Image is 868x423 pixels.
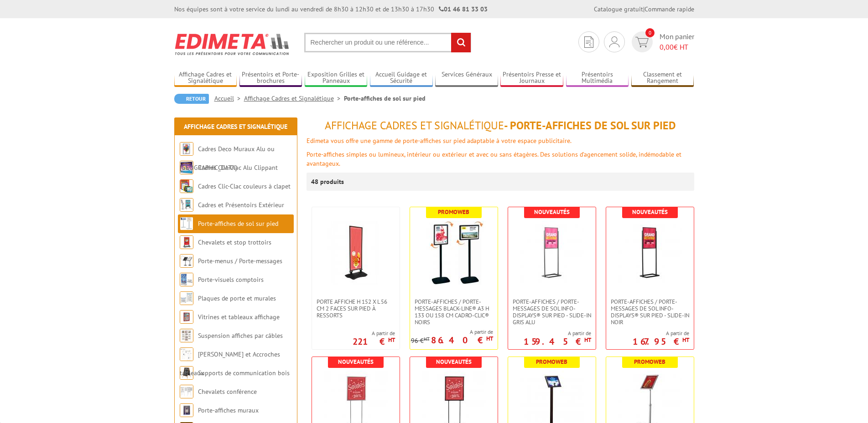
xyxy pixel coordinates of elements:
a: Vitrines et tableaux affichage [198,313,280,321]
a: Chevalets et stop trottoirs [198,238,271,246]
sup: HT [388,336,395,344]
span: Porte-affiches / Porte-messages Black-Line® A3 H 133 ou 158 cm Cadro-Clic® noirs [415,298,493,326]
b: Promoweb [634,358,665,366]
span: Porte-affiches / Porte-messages de sol Info-Displays® sur pied - Slide-in Gris Alu [513,298,591,326]
a: Présentoirs Multimédia [566,71,629,86]
strong: 01 46 81 33 03 [439,5,488,13]
a: Accueil Guidage et Sécurité [370,71,433,86]
span: Affichage Cadres et Signalétique [325,118,504,133]
span: A partir de [524,330,591,337]
img: Cadres Deco Muraux Alu ou Bois [180,142,193,156]
img: Chevalets conférence [180,385,193,398]
sup: HT [682,336,689,344]
a: Porte-affiches / Porte-messages de sol Info-Displays® sur pied - Slide-in Noir [606,298,694,326]
sup: HT [584,336,591,344]
p: 221 € [353,339,395,344]
div: Nos équipes sont à votre service du lundi au vendredi de 8h30 à 12h30 et de 13h30 à 17h30 [174,5,488,14]
img: Porte-affiches / Porte-messages de sol Info-Displays® sur pied - Slide-in Noir [618,221,682,285]
a: Catalogue gratuit [594,5,643,13]
a: Exposition Grilles et Panneaux [305,71,368,86]
a: Services Généraux [435,71,498,86]
font: Edimeta vous offre une gamme de porte-affiches sur pied adaptable à votre espace publicitaire. [307,137,572,145]
img: devis rapide [584,36,593,48]
a: Cadres et Présentoirs Extérieur [198,201,284,209]
a: Présentoirs Presse et Journaux [500,71,563,86]
img: Chevalets et stop trottoirs [180,235,193,249]
a: Classement et Rangement [631,71,694,86]
b: Nouveautés [436,358,472,366]
a: Porte-affiches / Porte-messages de sol Info-Displays® sur pied - Slide-in Gris Alu [508,298,596,326]
a: Porte-affiches / Porte-messages Black-Line® A3 H 133 ou 158 cm Cadro-Clic® noirs [410,298,498,326]
img: Porte-menus / Porte-messages [180,254,193,268]
a: Affichage Cadres et Signalétique [184,122,287,131]
b: Nouveautés [338,358,374,366]
img: Edimeta [174,27,291,61]
a: Porte-affiches muraux [198,406,259,414]
b: Promoweb [438,208,469,216]
a: Affichage Cadres et Signalétique [244,94,344,102]
a: Affichage Cadres et Signalétique [174,71,237,86]
a: Porte-visuels comptoirs [198,275,264,284]
font: Porte-affiches simples ou lumineux, intérieur ou extérieur et avec ou sans étagères. Des solution... [307,150,681,168]
a: Présentoirs et Porte-brochures [239,71,302,86]
span: A partir de [411,328,493,336]
a: Chevalets conférence [198,387,257,396]
p: 86.40 € [431,337,493,343]
img: Porte-visuels comptoirs [180,273,193,286]
img: Cadres et Présentoirs Extérieur [180,198,193,212]
span: A partir de [633,330,689,337]
b: Nouveautés [632,208,668,216]
img: Vitrines et tableaux affichage [180,310,193,324]
b: Nouveautés [534,208,570,216]
input: Rechercher un produit ou une référence... [304,33,471,52]
img: Porte-affiches de sol sur pied [180,217,193,230]
a: Porte-affiches de sol sur pied [198,219,278,228]
span: Mon panier [660,31,694,52]
sup: HT [486,335,493,342]
a: [PERSON_NAME] et Accroches tableaux [180,350,280,377]
span: Porte-affiches / Porte-messages de sol Info-Displays® sur pied - Slide-in Noir [611,298,689,326]
span: A partir de [353,330,395,337]
a: Commande rapide [645,5,694,13]
img: devis rapide [609,36,619,47]
li: Porte-affiches de sol sur pied [344,94,426,103]
input: rechercher [451,33,471,52]
img: Porte Affiche H 152 x L 56 cm 2 faces sur pied à ressorts [324,221,388,285]
img: Suspension affiches par câbles [180,329,193,342]
a: Suspension affiches par câbles [198,331,283,340]
p: 96 € [411,337,430,344]
p: 167.95 € [633,339,689,344]
p: 48 produits [311,173,345,191]
span: € HT [660,42,694,52]
a: devis rapide 0 Mon panier 0,00€ HT [629,31,694,52]
a: Cadres Clic-Clac Alu Clippant [198,163,278,172]
a: Porte-menus / Porte-messages [198,257,282,265]
span: Porte Affiche H 152 x L 56 cm 2 faces sur pied à ressorts [317,298,395,319]
span: 0,00 [660,42,674,51]
a: Porte Affiche H 152 x L 56 cm 2 faces sur pied à ressorts [312,298,400,319]
h1: - Porte-affiches de sol sur pied [307,120,694,132]
div: | [594,5,694,14]
a: Retour [174,94,209,104]
img: Plaques de porte et murales [180,291,193,305]
p: 159.45 € [524,339,591,344]
img: Porte-affiches / Porte-messages Black-Line® A3 H 133 ou 158 cm Cadro-Clic® noirs [422,221,486,285]
img: Porte-affiches / Porte-messages de sol Info-Displays® sur pied - Slide-in Gris Alu [520,221,584,285]
a: Accueil [214,94,244,102]
a: Cadres Clic-Clac couleurs à clapet [198,182,291,190]
span: 0 [645,28,655,37]
a: Plaques de porte et murales [198,294,276,302]
img: devis rapide [635,37,649,47]
sup: HT [424,336,430,342]
img: Porte-affiches muraux [180,403,193,417]
img: Cadres Clic-Clac couleurs à clapet [180,179,193,193]
b: Promoweb [536,358,567,366]
img: Cimaises et Accroches tableaux [180,347,193,361]
a: Supports de communication bois [198,369,290,377]
a: Cadres Deco Muraux Alu ou [GEOGRAPHIC_DATA] [180,145,275,172]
